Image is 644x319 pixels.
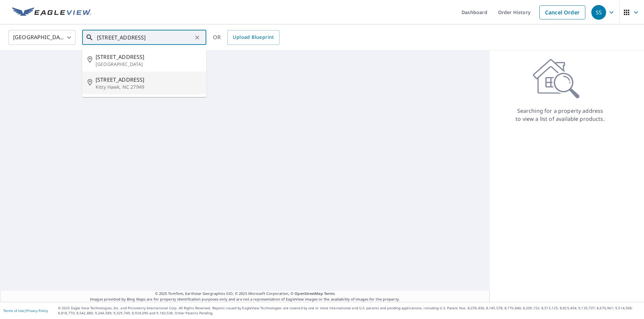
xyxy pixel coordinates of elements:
[26,308,48,313] a: Privacy Policy
[213,30,279,45] div: OR
[96,53,201,61] span: [STREET_ADDRESS]
[233,33,274,42] span: Upload Blueprint
[227,30,279,45] a: Upload Blueprint
[58,306,641,316] p: © 2025 Eagle View Technologies, Inc. and Pictometry International Corp. All Rights Reserved. Repo...
[324,291,335,296] a: Terms
[96,76,201,84] span: [STREET_ADDRESS]
[515,107,605,123] p: Searching for a property address to view a list of available products.
[96,84,201,90] p: Kitty Hawk, NC 27949
[96,61,201,68] p: [GEOGRAPHIC_DATA]
[539,5,585,19] a: Cancel Order
[97,28,193,47] input: Search by address or latitude-longitude
[591,5,606,20] div: SS
[294,291,323,296] a: OpenStreetMap
[12,7,91,17] img: EV Logo
[193,33,202,42] button: Clear
[8,28,75,47] div: [GEOGRAPHIC_DATA]
[3,309,48,313] p: |
[3,308,24,313] a: Terms of Use
[155,291,335,297] span: © 2025 TomTom, Earthstar Geographics SIO, © 2025 Microsoft Corporation, ©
